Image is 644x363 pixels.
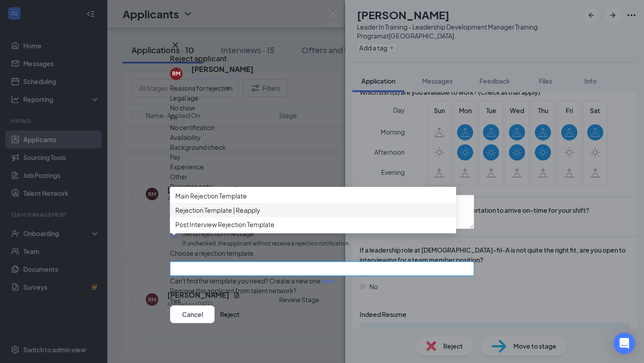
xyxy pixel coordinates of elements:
[170,249,254,257] span: Choose a rejection template
[175,205,260,215] span: Rejection Template | Reapply
[220,305,240,323] button: Reject
[170,113,177,122] span: Fit
[175,191,247,201] span: Main Rejection Template
[170,103,195,113] span: No show
[170,53,227,64] h3: Reject applicant
[172,70,180,77] div: RM
[170,182,213,190] span: Rejection note
[170,40,181,51] svg: Cross
[191,64,254,74] h5: [PERSON_NAME]
[170,295,181,305] span: Yes
[321,277,335,285] a: here
[170,84,233,92] span: Reasons for rejection
[170,162,204,172] span: Experience
[175,219,275,229] span: Post Interview Rejection Template
[614,333,635,354] div: Open Intercom Messenger
[170,305,215,323] button: Cancel
[170,277,336,285] span: Can't find the template you need? Create a new one .
[170,132,201,142] span: Availability
[170,152,181,162] span: Pay
[170,142,226,152] span: Background check
[191,74,254,83] div: Applied on [DATE]
[170,172,187,181] span: Other
[170,93,199,103] span: Legal age
[170,122,215,132] span: No certification
[170,40,181,51] button: Close
[170,287,297,295] span: Remove this applicant from talent network?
